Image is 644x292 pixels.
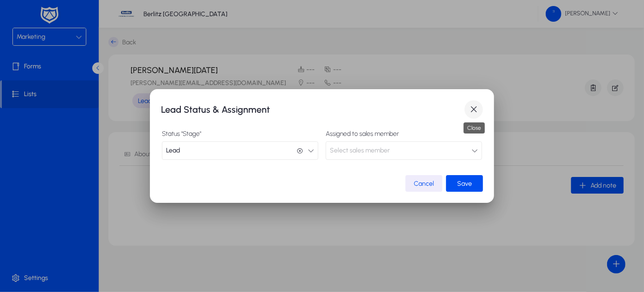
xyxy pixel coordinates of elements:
[161,102,465,117] h1: Lead Status & Assignment
[15,15,22,22] img: logo_orange.svg
[15,24,22,31] img: website_grey.svg
[457,180,472,188] span: Save
[24,24,101,31] div: Domain: [DOMAIN_NAME]
[26,15,45,22] div: v 4.0.25
[102,55,155,61] div: Keywords by Traffic
[405,175,442,192] button: Cancel
[92,54,99,61] img: tab_keywords_by_traffic_grey.svg
[414,180,434,188] span: Cancel
[35,55,83,61] div: Domain Overview
[25,54,32,61] img: tab_domain_overview_orange.svg
[166,141,180,160] span: Lead
[446,175,483,192] button: Save
[330,141,390,160] span: Select sales member
[464,122,485,134] div: Close
[326,130,482,138] label: Assigned to sales member
[162,130,318,138] label: Status "Stage"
